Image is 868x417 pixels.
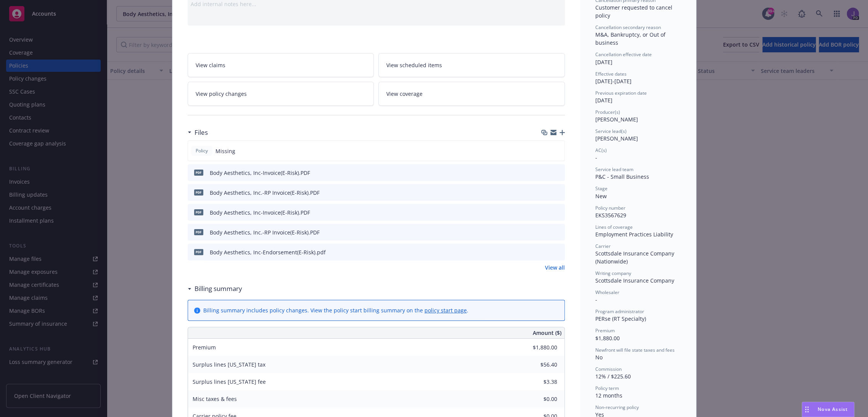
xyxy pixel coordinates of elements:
[595,51,652,58] span: Cancellation effective date
[378,53,565,77] a: View scheduled items
[194,147,209,154] span: Policy
[595,147,607,154] span: AC(s)
[595,212,626,219] span: EKS3567629
[595,335,620,342] span: $1,880.00
[210,169,310,177] div: Body Aesthetics, Inc-Invoice(E-Risk).PDF
[595,58,612,66] span: [DATE]
[595,354,603,361] span: No
[802,402,812,417] div: Drag to move
[595,296,597,303] span: -
[595,97,612,104] span: [DATE]
[378,82,565,106] a: View coverage
[595,166,633,173] span: Service lead team
[193,361,265,368] span: Surplus lines [US_STATE] tax
[595,71,627,77] span: Effective dates
[194,249,203,255] span: pdf
[203,306,468,314] div: Billing summary includes policy changes. View the policy start billing summary on the .
[196,90,247,98] span: View policy changes
[595,135,638,142] span: [PERSON_NAME]
[595,373,631,380] span: 12% / $225.60
[188,128,208,137] div: Files
[543,169,549,177] button: download file
[818,406,848,412] span: Nova Assist
[533,329,561,337] span: Amount ($)
[193,378,266,385] span: Surplus lines [US_STATE] fee
[543,208,549,217] button: download file
[595,173,649,180] span: P&C - Small Business
[194,229,203,235] span: PDF
[802,402,854,417] button: Nova Assist
[215,147,235,155] span: Missing
[512,376,562,388] input: 0.00
[595,308,644,315] span: Program administrator
[595,327,615,334] span: Premium
[545,263,565,272] a: View all
[194,170,203,175] span: PDF
[595,250,676,265] span: Scottsdale Insurance Company (Nationwide)
[188,82,374,106] a: View policy changes
[595,192,607,200] span: New
[595,109,620,115] span: Producer(s)
[595,31,667,46] span: M&A, Bankruptcy, or Out of business
[595,71,681,85] div: [DATE] - [DATE]
[555,189,562,197] button: preview file
[595,154,597,161] span: -
[543,248,549,256] button: download file
[595,289,619,296] span: Wholesaler
[512,342,562,353] input: 0.00
[595,315,646,322] span: PERse (RT Specialty)
[210,248,326,256] div: Body Aesthetics, Inc-Endorsement(E-Risk).pdf
[424,307,467,314] a: policy start page
[210,228,320,236] div: Body Aesthetics, Inc.-RP Invoice(E-Risk).PDF
[595,205,625,211] span: Policy number
[595,90,647,96] span: Previous expiration date
[595,347,675,353] span: Newfront will file state taxes and fees
[595,277,674,284] span: Scottsdale Insurance Company
[193,344,216,351] span: Premium
[595,404,639,411] span: Non-recurring policy
[386,61,442,69] span: View scheduled items
[595,243,611,249] span: Carrier
[595,392,622,399] span: 12 months
[595,116,638,123] span: [PERSON_NAME]
[188,53,374,77] a: View claims
[210,189,320,197] div: Body Aesthetics, Inc.-RP Invoice(E-Risk).PDF
[595,270,631,276] span: Writing company
[595,224,633,230] span: Lines of coverage
[512,393,562,405] input: 0.00
[595,4,674,19] span: Customer requested to cancel policy
[555,248,562,256] button: preview file
[386,90,423,98] span: View coverage
[193,395,237,402] span: Misc taxes & fees
[210,208,310,217] div: Body Aesthetics, Inc-Invoice(E-Risk).PDF
[595,24,661,31] span: Cancellation secondary reason
[595,128,627,134] span: Service lead(s)
[194,128,208,137] h3: Files
[543,228,549,236] button: download file
[595,231,673,238] span: Employment Practices Liability
[595,185,608,192] span: Stage
[196,61,225,69] span: View claims
[555,228,562,236] button: preview file
[555,169,562,177] button: preview file
[512,359,562,370] input: 0.00
[194,189,203,195] span: PDF
[595,366,622,372] span: Commission
[543,189,549,197] button: download file
[194,284,242,294] h3: Billing summary
[595,385,619,391] span: Policy term
[555,208,562,217] button: preview file
[188,284,242,294] div: Billing summary
[194,209,203,215] span: PDF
